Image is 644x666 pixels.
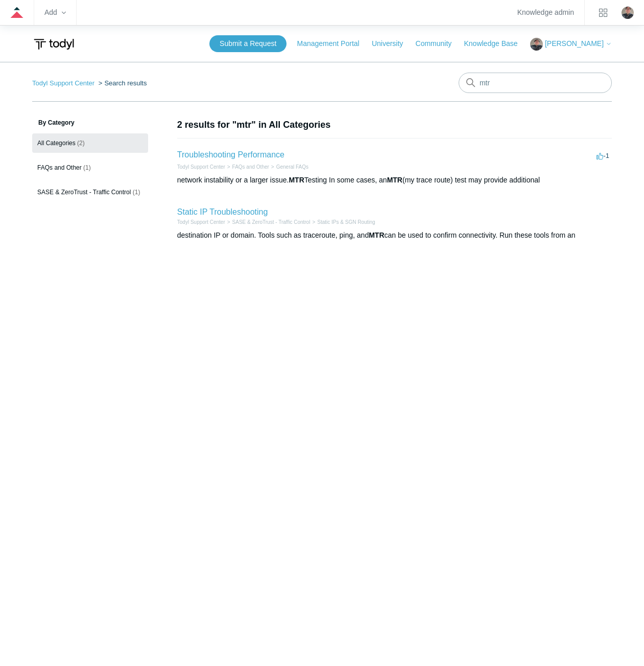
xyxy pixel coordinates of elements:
[317,219,375,225] a: Static IPs & SGN Routing
[37,140,76,147] span: All Categories
[177,230,612,241] div: destination IP or domain. Tools such as traceroute, ping, and can be used to confirm connectivity...
[177,118,612,132] h1: 2 results for "mtr" in All Categories
[177,163,225,171] li: Todyl Support Center
[77,140,85,147] span: (2)
[597,152,609,159] span: -1
[133,189,140,196] span: (1)
[32,118,148,127] h3: By Category
[416,38,462,49] a: Community
[545,39,604,48] span: [PERSON_NAME]
[289,176,304,184] em: MTR
[387,176,402,184] em: MTR
[225,218,311,226] li: SASE & ZeroTrust - Traffic Control
[177,175,612,186] div: network instability or a larger issue. Testing In some cases, an (my trace route) test may provid...
[177,219,225,225] a: Todyl Support Center
[177,164,225,170] a: Todyl Support Center
[530,38,612,51] button: [PERSON_NAME]
[37,164,82,171] span: FAQs and Other
[177,218,225,226] li: Todyl Support Center
[297,38,370,49] a: Management Portal
[32,35,76,54] img: Todyl Support Center Help Center home page
[32,79,94,87] a: Todyl Support Center
[459,73,612,93] input: Search
[517,10,574,15] a: Knowledge admin
[369,231,384,239] em: MTR
[177,150,284,159] a: Troubleshooting Performance
[232,164,269,170] a: FAQs and Other
[464,38,528,49] a: Knowledge Base
[622,7,634,19] img: user avatar
[32,158,148,177] a: FAQs and Other (1)
[177,208,268,216] a: Static IP Troubleshooting
[310,218,375,226] li: Static IPs & SGN Routing
[269,163,308,171] li: General FAQs
[44,10,66,15] zd-hc-trigger: Add
[32,133,148,153] a: All Categories (2)
[32,79,97,87] li: Todyl Support Center
[97,79,147,87] li: Search results
[622,7,634,19] zd-hc-trigger: Click your profile icon to open the profile menu
[372,38,413,49] a: University
[32,182,148,202] a: SASE & ZeroTrust - Traffic Control (1)
[225,163,269,171] li: FAQs and Other
[276,164,308,170] a: General FAQs
[232,219,311,225] a: SASE & ZeroTrust - Traffic Control
[209,35,287,52] a: Submit a Request
[37,189,131,196] span: SASE & ZeroTrust - Traffic Control
[83,164,91,171] span: (1)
